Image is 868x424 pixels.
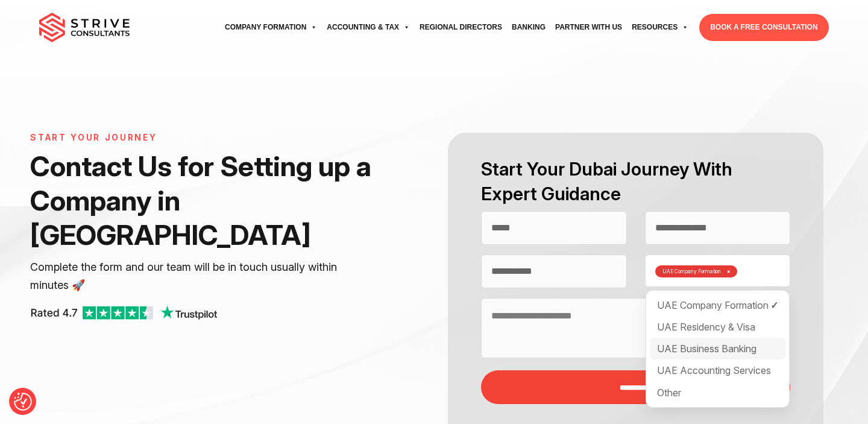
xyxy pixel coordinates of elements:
p: Complete the form and our team will be in touch usually within minutes 🚀 [30,258,377,294]
a: Partner with Us [550,11,627,44]
div: UAE Business Banking [650,338,785,359]
a: BOOK A FREE CONSULTATION [699,14,828,41]
div: UAE Company Formation [650,294,785,316]
button: Consent Preferences [14,393,32,411]
a: Company Formation [220,11,322,44]
button: Remove UAE Company Formation [727,269,730,274]
h2: Start Your Dubai Journey With Expert Guidance [481,157,790,206]
h6: START YOUR JOURNEY [30,133,377,143]
a: Accounting & Tax [322,11,415,44]
a: Banking [507,11,550,44]
div: Other [650,382,785,403]
span: UAE Company Formation [662,269,721,274]
img: Revisit consent button [14,393,32,411]
h1: Contact Us for Setting up a Company in [GEOGRAPHIC_DATA] [30,149,377,252]
a: Regional Directors [415,11,507,44]
img: main-logo.svg [39,13,130,43]
a: Resources [627,11,693,44]
div: UAE Accounting Services [650,359,785,381]
div: UAE Residency & Visa [650,316,785,338]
